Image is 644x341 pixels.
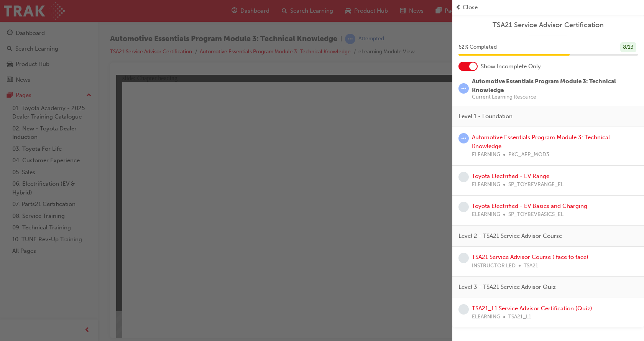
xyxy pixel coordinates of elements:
span: Level 2 - TSA21 Service Advisor Course [458,232,562,241]
span: Current Learning Resource [472,94,638,100]
a: Toyota Electrified - EV Range [472,173,549,180]
span: learningRecordVerb_NONE-icon [458,172,469,182]
a: TSA21 Service Advisor Certification [458,21,638,30]
span: TSA21_L1 [508,313,531,321]
span: learningRecordVerb_ATTEMPT-icon [458,133,469,143]
span: ELEARNING [472,150,500,159]
button: prev-iconClose [455,3,641,12]
a: TSA21_L1 Service Advisor Certification (Quiz) [472,305,592,312]
span: 62 % Completed [458,43,497,52]
span: Show Incomplete Only [481,62,541,71]
span: Level 3 - TSA21 Service Advisor Quiz [458,283,556,292]
span: learningRecordVerb_NONE-icon [458,202,469,212]
span: Close [463,3,478,12]
span: PKC_AEP_MOD3 [508,150,549,159]
span: learningRecordVerb_NONE-icon [458,304,469,315]
span: ELEARNING [472,210,500,219]
a: TSA21 Service Advisor Course ( face to face) [472,254,588,260]
span: prev-icon [455,3,461,12]
span: SP_TOYBEVBASICS_EL [508,210,563,219]
span: learningRecordVerb_NONE-icon [458,253,469,263]
a: Toyota Electrified - EV Basics and Charging [472,203,587,209]
span: Automotive Essentials Program Module 3: Technical Knowledge [472,78,616,94]
span: ELEARNING [472,180,500,189]
span: Level 1 - Foundation [458,112,513,121]
a: Automotive Essentials Program Module 3: Technical Knowledge [472,134,610,150]
div: 8 / 13 [620,42,636,53]
span: learningRecordVerb_ATTEMPT-icon [458,83,469,94]
span: TSA21 [524,262,538,270]
span: ELEARNING [472,313,500,321]
span: SP_TOYBEVRANGE_EL [508,180,563,189]
span: INSTRUCTOR LED [472,262,516,270]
